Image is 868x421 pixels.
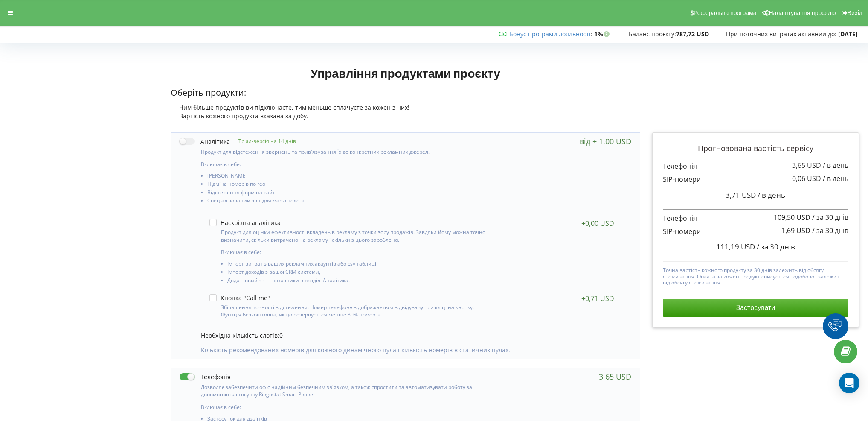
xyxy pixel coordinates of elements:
div: від + 1,00 USD [580,137,631,146]
div: +0,00 USD [581,219,614,228]
span: / в день [823,161,848,170]
label: Наскрізна аналітика [209,219,281,226]
span: / в день [758,190,785,200]
p: SIP-номери [663,175,848,184]
li: Додатковий звіт і показники в розділі Аналітика. [227,278,493,286]
a: Бонус програми лояльності [509,30,591,38]
p: Оберіть продукти: [171,87,640,99]
li: Спеціалізований звіт для маркетолога [207,198,496,206]
h1: Управління продуктами проєкту [171,65,640,81]
label: Телефонія [180,372,231,381]
span: : [509,30,592,38]
li: [PERSON_NAME] [207,173,496,181]
p: Включає в себе: [201,161,496,168]
span: Вихід [848,9,862,16]
span: 109,50 USD [774,213,810,222]
span: / за 30 днів [757,242,795,251]
button: Застосувати [663,299,848,317]
span: 111,19 USD [716,242,755,251]
p: Збільшення точності відстеження. Номер телефону відображається відвідувачу при кліці на кнопку. Ф... [221,304,493,318]
p: Прогнозована вартість сервісу [663,143,848,154]
p: Необхідна кількість слотів: [201,331,623,340]
p: Включає в себе: [201,403,496,411]
p: Тріал-версія на 14 днів [230,137,296,145]
span: 0,06 USD [792,174,821,183]
div: Вартість кожного продукта вказана за добу. [171,112,640,120]
span: / за 30 днів [812,213,848,222]
div: Чим більше продуктів ви підключаєте, тим меньше сплачуєте за кожен з них! [171,103,640,112]
label: Кнопка "Call me" [209,294,270,301]
p: Продукт для оцінки ефективності вкладень в рекламу з точки зору продажів. Завдяки йому можна точн... [221,228,493,243]
span: Баланс проєкту: [629,30,676,38]
li: Імпорт доходів з вашої CRM системи, [227,269,493,277]
p: Телефонія [663,161,848,171]
span: 0 [279,331,283,339]
li: Відстеження форм на сайті [207,190,496,198]
span: При поточних витратах активний до: [726,30,836,38]
span: Реферальна програма [694,9,757,16]
span: Налаштування профілю [769,9,836,16]
div: 3,65 USD [599,372,631,381]
div: +0,71 USD [581,294,614,303]
span: 3,71 USD [726,190,756,200]
p: Точна вартість кожного продукту за 30 днів залежить від обсягу споживання. Оплата за кожен продук... [663,265,848,286]
span: / за 30 днів [812,226,848,235]
p: SIP-номери [663,227,848,237]
p: Кількість рекомендованих номерів для кожного динамічного пула і кількість номерів в статичних пулах. [201,346,623,354]
label: Аналітика [180,137,230,146]
span: 1,69 USD [781,226,810,235]
div: Open Intercom Messenger [839,373,859,393]
li: Підміна номерів по гео [207,181,496,189]
p: Телефонія [663,213,848,223]
strong: 787,72 USD [676,30,709,38]
strong: 1% [594,30,612,38]
span: / в день [823,174,848,183]
strong: [DATE] [838,30,858,38]
p: Продукт для відстеження звернень та прив'язування їх до конкретних рекламних джерел. [201,148,496,155]
span: 3,65 USD [792,161,821,170]
li: Імпорт витрат з ваших рекламних акаунтів або csv таблиці, [227,261,493,269]
p: Дозволяє забезпечити офіс надійним безпечним зв'язком, а також спростити та автоматизувати роботу... [201,383,496,398]
p: Включає в себе: [221,249,493,256]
